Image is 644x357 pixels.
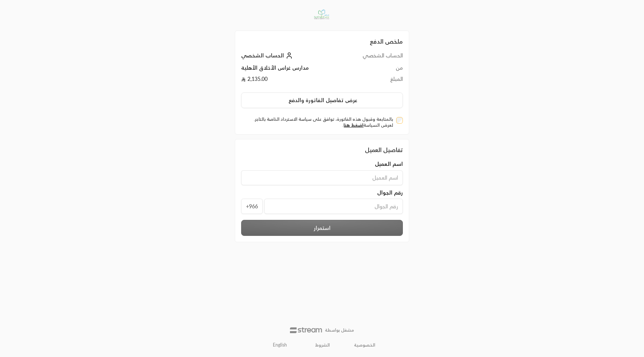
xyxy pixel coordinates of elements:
[344,122,363,128] a: اضغط هنا
[375,160,403,168] span: اسم العميل
[241,170,403,185] input: اسم العميل
[241,145,403,154] div: تفاصيل العميل
[325,327,354,333] p: مشغل بواسطة
[241,37,403,46] h2: ملخص الدفع
[241,75,342,86] td: 2,135.00
[342,52,403,64] td: الحساب الشخصي
[354,342,375,348] a: الخصوصية
[241,52,284,59] span: الحساب الشخصي
[241,199,263,214] span: +966
[241,64,342,75] td: مدارس غراس الأخلاق الأهلية
[310,4,334,25] img: Company Logo
[377,189,403,196] span: رقم الجوال
[241,92,403,108] button: عرض تفاصيل الفاتورة والدفع
[241,52,294,59] a: الحساب الشخصي
[342,64,403,75] td: من
[342,75,403,86] td: المبلغ
[264,199,403,214] input: رقم الجوال
[315,342,330,348] a: الشروط
[269,339,291,351] a: English
[244,116,393,128] label: بالمتابعة وقبول هذه الفاتورة، توافق على سياسة الاسترداد الخاصة بالتاجر. لعرض السياسة .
